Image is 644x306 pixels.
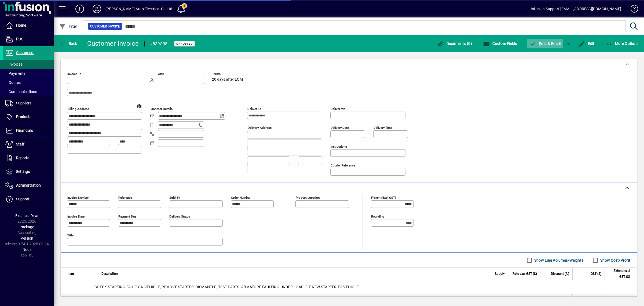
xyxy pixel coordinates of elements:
[533,258,583,263] label: Show Line Volumes/Weights
[212,77,243,82] span: 20 days after EOM
[68,271,74,277] span: Item
[331,163,355,167] mat-label: Courier Reference
[296,196,320,200] mat-label: Product location
[16,183,41,187] span: Administration
[608,268,630,280] span: Extend excl GST ($)
[3,60,54,69] a: Invoices
[371,196,396,200] mat-label: Freight (excl GST)
[21,236,33,240] span: Version
[3,138,54,151] a: Staff
[16,142,24,146] span: Staff
[54,39,83,48] app-page-header-button: Back
[513,271,537,277] span: Rate excl GST ($)
[67,233,74,237] mat-label: Title
[3,165,54,179] a: Settings
[540,294,572,305] td: 13.0440
[331,145,347,148] mat-label: Instructions
[606,41,639,46] span: More Options
[71,4,88,14] button: Add
[331,126,349,130] mat-label: Delivery date
[16,37,23,41] span: POS
[16,128,33,133] span: Financials
[150,40,168,48] div: #839808
[495,271,505,277] span: Supply
[231,196,250,200] mat-label: Order number
[3,124,54,137] a: Financials
[3,193,54,206] a: Support
[572,294,605,305] td: 60.57
[23,247,31,252] span: Node
[5,62,22,66] span: Invoices
[59,41,77,46] span: Back
[16,156,29,160] span: Reports
[16,101,31,105] span: Suppliers
[118,196,132,200] mat-label: Reference
[627,1,637,19] a: Knowledge Base
[591,271,601,277] span: GST ($)
[61,280,637,294] div: CHECK STARTING FAULT ON VEHICLE, REMOVE STARTER, DISMANTLE, TEST PARTS. ARMATURE FAULTING UNDER L...
[3,78,54,87] a: Quotes
[15,214,39,218] span: Financial Year
[169,196,180,200] mat-label: Sold by
[577,39,596,48] button: Edit
[437,41,472,46] span: Documents (0)
[59,24,77,29] span: Filter
[67,72,82,76] mat-label: Invoice To
[5,80,21,85] span: Quotes
[482,39,518,48] button: Custom Fields
[88,4,105,14] button: Profile
[3,33,54,46] a: POS
[101,271,118,277] span: Description
[3,110,54,124] a: Products
[530,41,561,46] span: ost & Email
[551,271,569,277] span: Discount (%)
[247,107,261,111] mat-label: Deliver To
[3,87,54,96] a: Communications
[20,225,34,229] span: Package
[158,72,164,76] mat-label: Attn
[16,115,31,119] span: Products
[579,41,595,46] span: Edit
[374,126,392,130] mat-label: Delivery time
[58,22,79,31] button: Filter
[371,215,384,218] mat-label: Rounding
[67,196,89,200] mat-label: Invoice number
[169,215,190,218] mat-label: Delivery status
[5,71,25,76] span: Payments
[135,101,144,110] a: View on map
[3,19,54,32] a: Home
[436,39,473,48] button: Documents (0)
[58,39,79,48] button: Back
[118,215,136,218] mat-label: Payment due
[527,39,563,48] button: Post & Email
[483,41,517,46] span: Custom Fields
[3,151,54,165] a: Reports
[605,294,637,305] td: 403.82
[539,41,541,46] span: P
[3,179,54,192] a: Administration
[16,169,30,174] span: Settings
[16,197,30,201] span: Support
[331,107,345,111] mat-label: Deliver via
[16,23,26,27] span: Home
[90,24,120,29] span: Customer Invoice
[3,69,54,78] a: Payments
[531,5,621,13] div: Infusion Support [EMAIL_ADDRESS][DOMAIN_NAME]
[67,215,85,218] mat-label: Invoice date
[176,42,193,45] span: Unposted
[3,97,54,110] a: Suppliers
[16,51,34,55] span: Customers
[87,39,139,48] div: Customer Invoice
[5,90,37,94] span: Communications
[105,5,172,13] div: [PERSON_NAME] Auto Electrical Co Ltd
[212,72,244,76] span: Terms
[599,258,630,263] label: Show Cost/Profit
[605,39,640,48] button: More Options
